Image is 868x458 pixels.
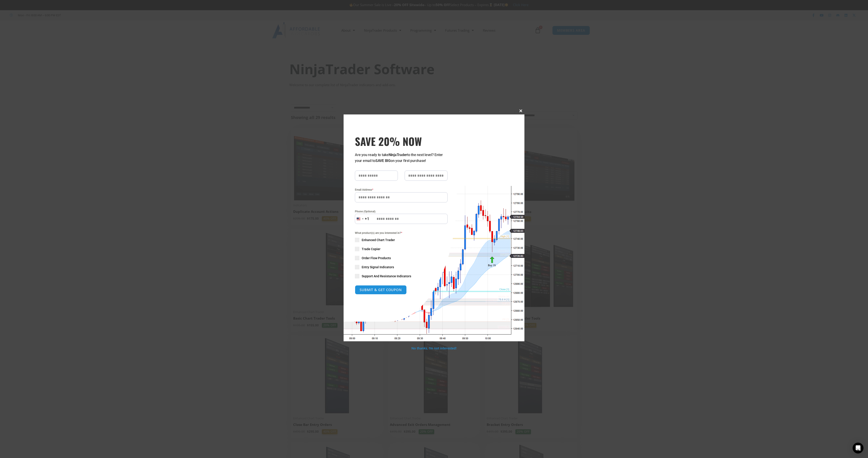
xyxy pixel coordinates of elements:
[355,209,448,214] label: Phone (Optional)
[362,256,391,260] span: Order Flow Products
[375,159,391,163] strong: SAVE BIG
[355,135,448,147] span: SAVE 20% NOW
[355,247,448,251] label: Trade Copier
[355,265,448,269] label: Entry Signal Indicators
[355,152,448,164] p: Are you ready to take to the next level? Enter your email to on your first purchase!
[355,187,448,192] label: Email Address
[362,247,380,251] span: Trade Copier
[355,274,448,278] label: Support And Resistance Indicators
[389,153,407,157] strong: NinjaTrader
[362,274,411,278] span: Support And Resistance Indicators
[355,214,369,224] button: Selected country
[411,346,456,350] a: No thanks, I’m not interested!
[355,231,448,235] span: What product(s) are you interested in?
[355,256,448,260] label: Order Flow Products
[365,216,369,222] div: +1
[355,238,448,242] label: Enhanced Chart Trader
[853,443,863,453] div: Open Intercom Messenger
[362,238,395,242] span: Enhanced Chart Trader
[355,285,407,294] button: SUBMIT & GET COUPON
[362,265,394,269] span: Entry Signal Indicators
